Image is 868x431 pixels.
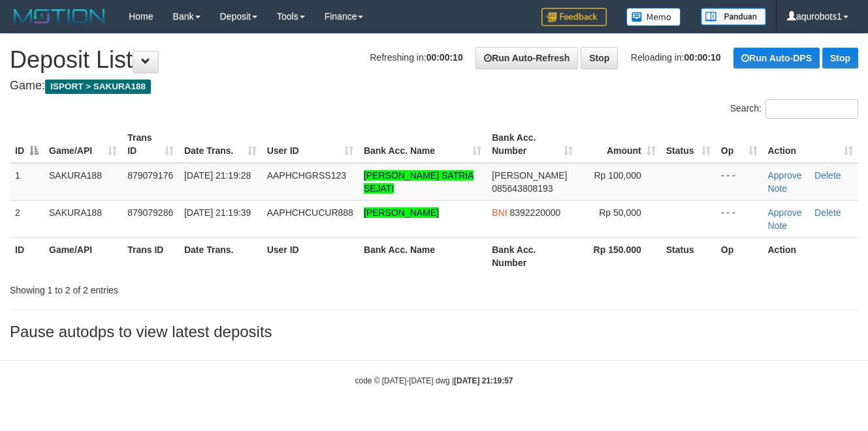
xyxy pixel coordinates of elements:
[426,52,463,63] strong: 00:00:10
[763,126,859,163] th: Action: activate to sort column ascending
[10,163,44,201] td: 1
[733,48,820,68] a: Run Auto-DPS
[44,163,122,201] td: SAKURA188
[262,126,359,163] th: User ID: activate to sort column ascending
[631,52,721,63] span: Reloading in:
[814,207,841,218] a: Delete
[359,237,487,275] th: Bank Acc. Name
[487,237,577,275] th: Bank Acc. Number
[487,126,577,163] th: Bank Acc. Number: activate to sort column ascending
[10,47,858,73] h1: Deposit List
[730,99,858,119] label: Search:
[184,207,251,218] span: [DATE] 21:19:39
[10,323,858,340] h3: Pause autodps to view latest deposits
[10,237,44,275] th: ID
[509,207,560,218] span: Copy 8392220000 to clipboard
[701,8,766,25] img: panduan.png
[267,207,353,218] span: AAPHCHCUCUR888
[763,237,859,275] th: Action
[10,80,858,93] h4: Game:
[184,170,251,181] span: [DATE] 21:19:28
[716,237,763,275] th: Op
[492,183,553,194] span: Copy 085643808193 to clipboard
[44,237,122,275] th: Game/API
[364,170,474,194] a: [PERSON_NAME] SATRIA SEJATI
[578,126,661,163] th: Amount: activate to sort column ascending
[127,207,173,218] span: 879079286
[45,80,151,94] span: ISPORT > SAKURA188
[768,183,788,194] a: Note
[10,7,109,26] img: MOTION_logo.png
[581,47,618,69] a: Stop
[10,200,44,237] td: 2
[814,170,841,181] a: Delete
[364,207,439,218] a: [PERSON_NAME]
[594,170,641,181] span: Rp 100,000
[661,126,716,163] th: Status: activate to sort column ascending
[475,47,578,69] a: Run Auto-Refresh
[370,52,462,63] span: Refreshing in:
[578,237,661,275] th: Rp 150.000
[355,376,513,385] small: code © [DATE]-[DATE] dwg |
[10,126,44,163] th: ID: activate to sort column descending
[179,126,262,163] th: Date Trans.: activate to sort column ascending
[768,170,802,181] a: Approve
[626,8,681,26] img: Button%20Memo.svg
[822,48,858,68] a: Stop
[454,376,513,385] strong: [DATE] 21:19:57
[684,52,721,63] strong: 00:00:10
[359,126,487,163] th: Bank Acc. Name: activate to sort column ascending
[492,170,567,181] span: [PERSON_NAME]
[262,237,359,275] th: User ID
[44,126,122,163] th: Game/API: activate to sort column ascending
[44,200,122,237] td: SAKURA188
[599,207,641,218] span: Rp 50,000
[267,170,346,181] span: AAPHCHGRSS123
[768,207,802,218] a: Approve
[541,8,607,26] img: Feedback.jpg
[716,163,763,201] td: - - -
[122,126,179,163] th: Trans ID: activate to sort column ascending
[768,220,788,231] a: Note
[716,126,763,163] th: Op: activate to sort column ascending
[10,278,352,297] div: Showing 1 to 2 of 2 entries
[765,99,858,119] input: Search:
[716,200,763,237] td: - - -
[179,237,262,275] th: Date Trans.
[122,237,179,275] th: Trans ID
[127,170,173,181] span: 879079176
[492,207,507,218] span: BNI
[661,237,716,275] th: Status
